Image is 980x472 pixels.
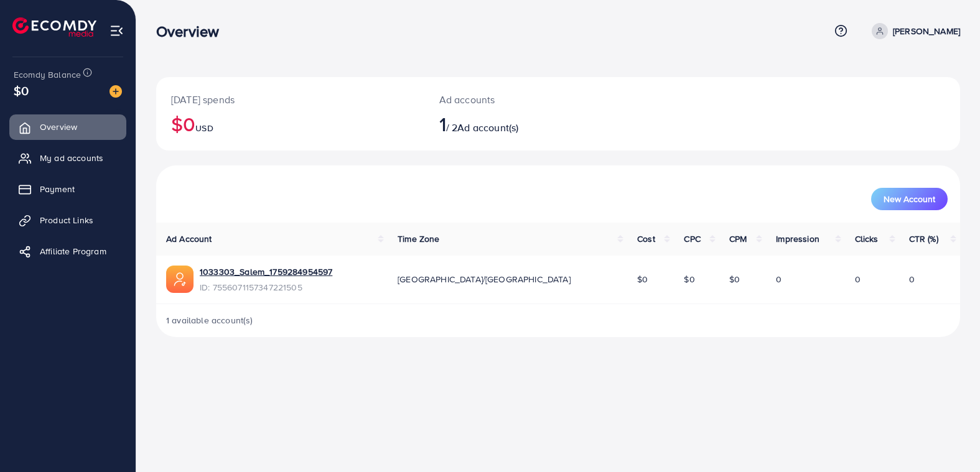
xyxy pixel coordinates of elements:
[14,81,29,99] span: $0
[195,122,213,134] span: USD
[637,233,655,245] span: Cost
[884,195,935,203] span: New Account
[439,92,610,107] p: Ad accounts
[398,233,439,245] span: Time Zone
[729,273,740,285] span: $0
[457,121,518,134] span: Ad account(s)
[9,114,126,139] a: Overview
[439,112,610,136] h2: / 2
[855,233,879,245] span: Clicks
[200,266,332,278] a: 1033303_Salem_1759284954597
[867,23,960,39] a: [PERSON_NAME]
[684,233,700,245] span: CPC
[166,314,253,326] span: 1 available account(s)
[110,85,122,98] img: image
[171,112,409,136] h2: $0
[909,233,938,245] span: CTR (%)
[637,273,648,285] span: $0
[156,22,229,40] h3: Overview
[439,109,446,138] span: 1
[40,121,77,133] span: Overview
[200,281,332,294] span: ID: 7556071157347221505
[40,245,106,257] span: Affiliate Program
[855,273,861,285] span: 0
[776,233,819,245] span: Impression
[9,239,126,264] a: Affiliate Program
[871,188,948,210] button: New Account
[398,273,571,285] span: [GEOGRAPHIC_DATA]/[GEOGRAPHIC_DATA]
[9,146,126,170] a: My ad accounts
[171,92,409,107] p: [DATE] spends
[776,273,782,285] span: 0
[40,183,75,195] span: Payment
[40,214,93,226] span: Product Links
[9,177,126,201] a: Payment
[166,233,212,245] span: Ad Account
[909,273,915,285] span: 0
[14,68,81,81] span: Ecomdy Balance
[684,273,694,285] span: $0
[9,208,126,233] a: Product Links
[40,152,103,164] span: My ad accounts
[893,24,960,39] p: [PERSON_NAME]
[12,17,96,37] img: logo
[729,233,747,245] span: CPM
[166,266,194,293] img: ic-ads-acc.e4c84228.svg
[110,24,124,38] img: menu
